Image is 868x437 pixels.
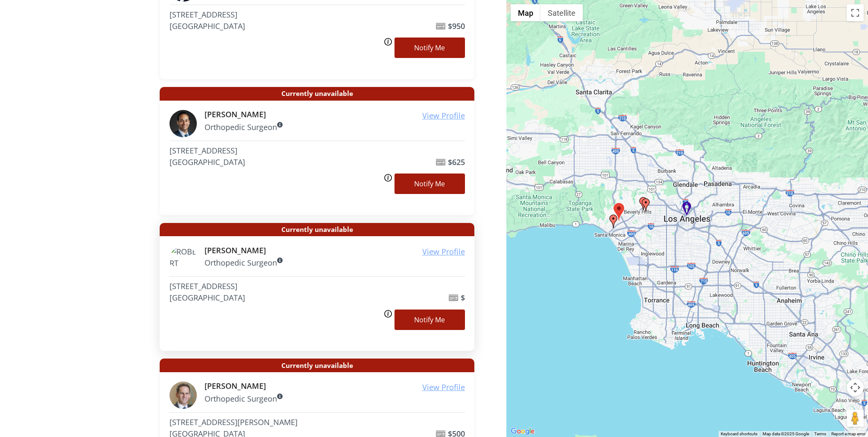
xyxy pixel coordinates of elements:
p: Orthopedic Surgeon [205,257,465,269]
button: Toggle fullscreen view [847,4,864,21]
button: Show satellite imagery [541,4,583,21]
a: Terms [814,431,826,436]
button: Show street map [511,4,541,21]
h6: [PERSON_NAME] [205,246,465,255]
img: Babak [170,110,197,137]
u: View Profile [422,382,465,392]
span: Currently unavailable [160,359,474,372]
a: Report a map error [831,431,865,436]
span: Currently unavailable [160,223,474,237]
img: info.svg [384,38,392,46]
address: [STREET_ADDRESS] [GEOGRAPHIC_DATA] [170,9,380,32]
h6: [PERSON_NAME] [205,382,465,391]
a: Notify Me [395,174,465,194]
a: View Profile [422,382,465,393]
b: $ [461,292,465,303]
button: Keyboard shortcuts [721,431,757,437]
a: Notify Me [395,38,465,58]
address: [STREET_ADDRESS] [GEOGRAPHIC_DATA] [170,281,380,304]
u: View Profile [422,110,465,121]
b: $625 [448,157,465,167]
a: View Profile [422,110,465,122]
img: info.svg [384,174,392,182]
img: info.svg [384,310,392,318]
address: [STREET_ADDRESS] [GEOGRAPHIC_DATA] [170,145,380,168]
button: Map camera controls [847,379,864,396]
img: Google [509,426,537,437]
p: Orthopedic Surgeon [205,393,465,405]
button: Drag Pegman onto the map to open Street View [847,410,864,427]
img: Douglas [170,382,197,409]
h6: [PERSON_NAME] [205,110,465,119]
p: Orthopedic Surgeon [205,122,465,133]
u: View Profile [422,246,465,257]
span: Currently unavailable [160,87,474,101]
img: ROBERT [170,246,197,273]
a: Open this area in Google Maps (opens a new window) [509,426,537,437]
a: Notify Me [395,310,465,330]
b: $950 [448,21,465,31]
a: View Profile [422,246,465,258]
span: Map data ©2025 Google [763,431,809,436]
